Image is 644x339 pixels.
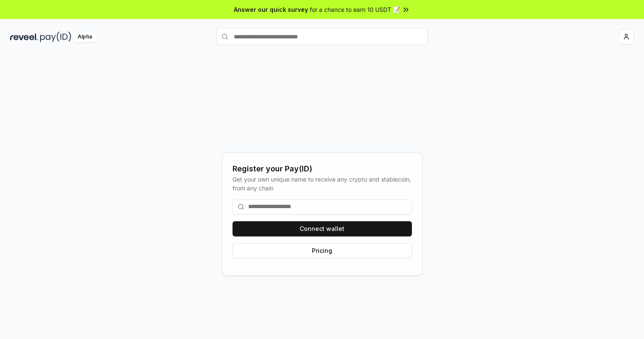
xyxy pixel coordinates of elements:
div: Get your own unique name to receive any crypto and stablecoin, from any chain [233,175,412,193]
div: Alpha [73,32,97,42]
div: Register your Pay(ID) [233,163,412,175]
button: Pricing [233,243,412,258]
span: for a chance to earn 10 USDT 📝 [310,5,400,14]
img: reveel_dark [10,32,38,42]
button: Connect wallet [233,221,412,236]
img: pay_id [40,32,71,42]
span: Answer our quick survey [234,5,308,14]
